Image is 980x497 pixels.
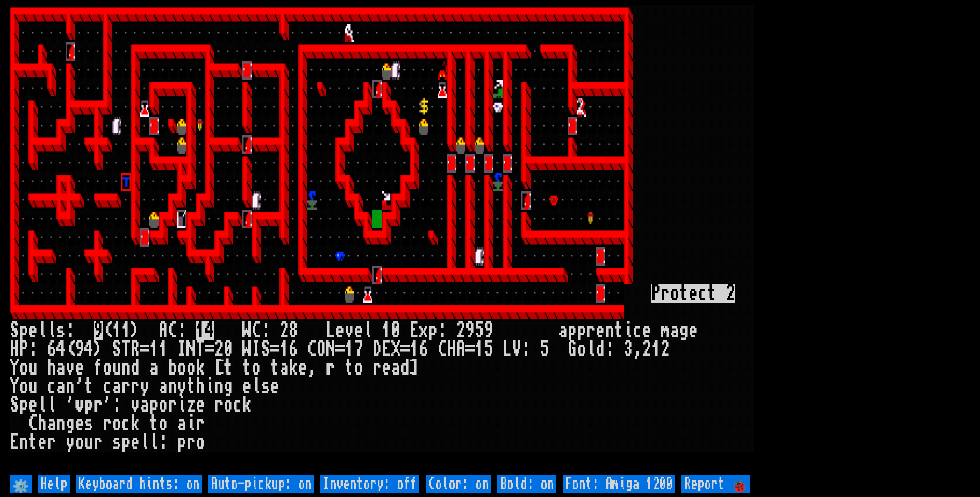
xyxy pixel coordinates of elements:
[103,321,112,340] div: (
[363,321,372,340] div: l
[168,359,177,377] div: b
[121,359,131,377] div: n
[19,433,28,452] div: n
[307,359,317,377] div: ,
[103,414,112,433] div: r
[605,340,614,359] div: :
[497,475,556,493] input: Bold: on
[28,396,38,414] div: e
[131,433,140,452] div: e
[326,359,335,377] div: r
[196,433,205,452] div: o
[252,321,261,340] div: C
[661,340,670,359] div: 2
[56,359,66,377] div: a
[624,321,633,340] div: i
[456,321,465,340] div: 2
[76,475,202,493] input: Keyboard hints: on
[577,340,586,359] div: o
[475,340,484,359] div: 1
[426,475,491,493] input: Color: on
[47,414,56,433] div: a
[596,340,605,359] div: d
[484,321,493,340] div: 9
[196,340,205,359] div: T
[177,340,186,359] div: I
[38,414,47,433] div: h
[168,396,177,414] div: r
[140,340,149,359] div: =
[540,340,549,359] div: 5
[586,321,596,340] div: r
[354,359,363,377] div: o
[28,414,38,433] div: C
[224,396,233,414] div: o
[149,359,159,377] div: a
[428,321,438,340] div: p
[94,359,103,377] div: f
[670,284,679,303] mark: o
[456,340,465,359] div: A
[66,321,75,340] div: :
[38,433,47,452] div: e
[633,340,642,359] div: ,
[521,340,531,359] div: :
[177,377,186,396] div: y
[66,359,75,377] div: v
[512,340,521,359] div: V
[568,340,577,359] div: G
[177,433,186,452] div: p
[19,321,28,340] div: p
[75,396,84,414] div: v
[19,359,28,377] div: o
[159,377,168,396] div: a
[419,340,428,359] div: 6
[47,377,56,396] div: c
[214,396,224,414] div: r
[270,359,279,377] div: t
[242,340,252,359] div: W
[177,321,186,340] div: :
[242,396,252,414] div: k
[186,433,196,452] div: r
[447,340,456,359] div: H
[224,377,233,396] div: g
[679,321,689,340] div: g
[205,377,214,396] div: i
[391,340,400,359] div: X
[438,340,447,359] div: C
[410,340,419,359] div: 1
[558,321,568,340] div: a
[596,321,605,340] div: e
[28,340,38,359] div: :
[66,340,75,359] div: (
[372,359,382,377] div: r
[177,396,186,414] div: i
[196,321,205,340] mark: 1
[372,340,382,359] div: D
[186,359,196,377] div: o
[84,340,94,359] div: 4
[28,433,38,452] div: t
[10,359,19,377] div: Y
[10,433,19,452] div: E
[242,377,252,396] div: e
[382,340,391,359] div: E
[307,340,317,359] div: C
[177,359,186,377] div: o
[186,377,196,396] div: t
[438,321,447,340] div: :
[354,340,363,359] div: 7
[252,359,261,377] div: o
[261,377,270,396] div: s
[689,284,698,303] mark: e
[94,340,103,359] div: )
[112,414,121,433] div: o
[242,321,252,340] div: W
[66,414,75,433] div: g
[214,359,224,377] div: [
[103,377,112,396] div: c
[214,377,224,396] div: n
[586,340,596,359] div: l
[131,340,140,359] div: R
